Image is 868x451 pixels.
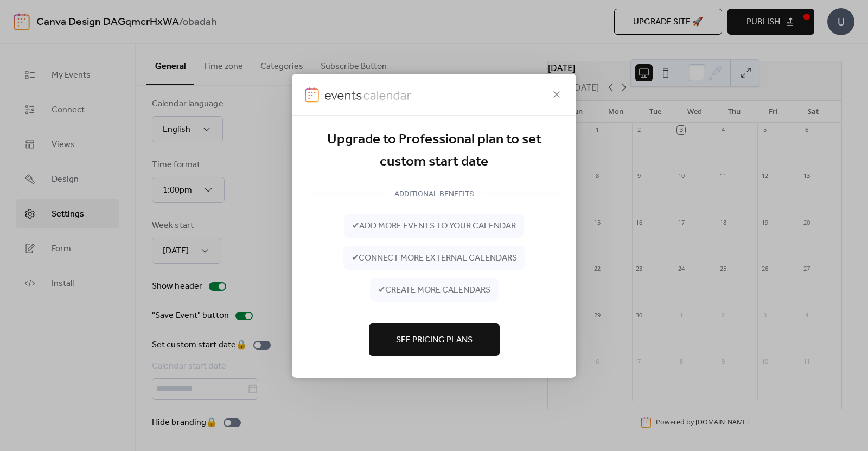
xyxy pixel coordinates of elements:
span: See Pricing Plans [396,334,473,347]
span: ✔ add more events to your calendar [352,220,516,233]
button: See Pricing Plans [369,323,500,356]
span: ✔ create more calendars [378,284,490,297]
img: logo-type [324,87,412,102]
img: logo-icon [305,87,319,102]
span: ✔ connect more external calendars [352,252,517,265]
div: ADDITIONAL BENEFITS [386,187,482,200]
div: Upgrade to Professional plan to set custom start date [309,128,559,173]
